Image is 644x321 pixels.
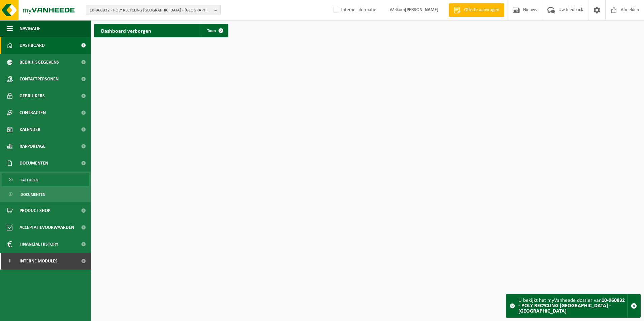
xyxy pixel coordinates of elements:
[21,174,38,186] span: Facturen
[2,173,89,186] a: Facturen
[20,104,46,121] span: Contracten
[207,29,216,33] span: Toon
[2,188,89,201] a: Documenten
[94,24,158,37] h2: Dashboard verborgen
[20,87,45,104] span: Gebruikers
[90,5,212,15] span: 10-960832 - POLY RECYCLING [GEOGRAPHIC_DATA] - [GEOGRAPHIC_DATA]
[20,54,59,71] span: Bedrijfsgegevens
[518,294,627,317] div: U bekijkt het myVanheede dossier van
[202,24,228,37] a: Toon
[518,298,625,314] strong: 10-960832 - POLY RECYCLING [GEOGRAPHIC_DATA] - [GEOGRAPHIC_DATA]
[20,202,50,219] span: Product Shop
[20,236,58,253] span: Financial History
[86,5,221,15] button: 10-960832 - POLY RECYCLING [GEOGRAPHIC_DATA] - [GEOGRAPHIC_DATA]
[20,121,40,138] span: Kalender
[20,138,45,155] span: Rapportage
[7,253,13,270] span: I
[462,7,501,13] span: Offerte aanvragen
[20,37,45,54] span: Dashboard
[20,71,59,87] span: Contactpersonen
[20,20,40,37] span: Navigatie
[20,155,48,172] span: Documenten
[21,188,45,201] span: Documenten
[332,5,376,15] label: Interne informatie
[405,7,439,12] strong: [PERSON_NAME]
[449,3,504,17] a: Offerte aanvragen
[20,219,74,236] span: Acceptatievoorwaarden
[20,253,58,270] span: Interne modules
